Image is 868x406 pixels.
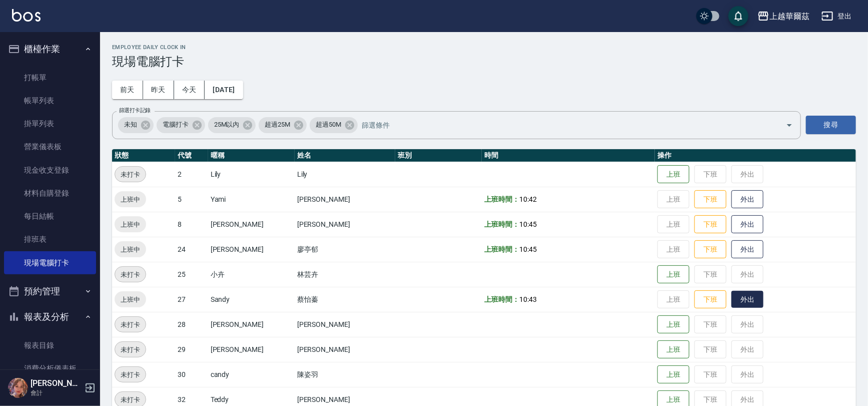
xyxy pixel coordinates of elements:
button: 上班 [657,365,689,384]
th: 姓名 [295,149,395,162]
h3: 現場電腦打卡 [112,55,856,69]
button: 今天 [174,81,205,99]
button: 外出 [731,291,763,308]
td: 蔡怡蓁 [295,287,395,312]
label: 篩選打卡記錄 [119,107,151,114]
button: 昨天 [143,81,174,99]
span: 25M以內 [208,120,246,130]
button: 下班 [694,215,726,234]
button: 登出 [817,7,856,26]
button: 上班 [657,165,689,184]
button: 上越華爾茲 [753,6,813,27]
a: 現金收支登錄 [4,159,96,182]
button: 下班 [694,240,726,259]
td: 28 [175,312,208,337]
a: 現場電腦打卡 [4,251,96,274]
td: [PERSON_NAME] [295,212,395,237]
a: 報表目錄 [4,334,96,357]
th: 暱稱 [208,149,295,162]
span: 上班中 [115,244,146,255]
b: 上班時間： [484,245,519,253]
a: 排班表 [4,228,96,251]
span: 上班中 [115,294,146,305]
td: 30 [175,362,208,387]
div: 超過50M [310,117,358,133]
td: [PERSON_NAME] [295,312,395,337]
div: 未知 [118,117,154,133]
button: 上班 [657,265,689,284]
td: 林芸卉 [295,262,395,287]
h2: Employee Daily Clock In [112,44,856,51]
button: 搜尋 [806,116,856,134]
button: [DATE] [205,81,243,99]
div: 電腦打卡 [157,117,205,133]
button: 報表及分析 [4,304,96,330]
span: 10:45 [519,220,537,228]
button: 上班 [657,340,689,359]
a: 掛單列表 [4,112,96,135]
button: 外出 [731,190,763,209]
td: 24 [175,237,208,262]
button: 下班 [694,290,726,309]
div: 上越華爾茲 [769,10,809,23]
span: 未打卡 [115,319,146,330]
td: 8 [175,212,208,237]
div: 超過25M [259,117,307,133]
th: 班別 [395,149,482,162]
b: 上班時間： [484,295,519,303]
td: Yami [208,187,295,212]
button: 前天 [112,81,143,99]
button: 上班 [657,315,689,334]
td: candy [208,362,295,387]
td: [PERSON_NAME] [295,337,395,362]
span: 上班中 [115,194,146,205]
span: 上班中 [115,219,146,230]
a: 每日結帳 [4,205,96,228]
td: 小卉 [208,262,295,287]
td: [PERSON_NAME] [295,187,395,212]
div: 25M以內 [208,117,256,133]
img: Person [8,378,28,398]
img: Logo [12,9,41,22]
button: 下班 [694,190,726,209]
span: 超過50M [310,120,347,130]
button: Open [781,117,797,133]
th: 操作 [655,149,856,162]
span: 未打卡 [115,369,146,380]
b: 上班時間： [484,220,519,228]
a: 消費分析儀表板 [4,357,96,380]
td: 25 [175,262,208,287]
td: 2 [175,162,208,187]
a: 打帳單 [4,66,96,89]
span: 未打卡 [115,169,146,180]
span: 電腦打卡 [157,120,195,130]
td: [PERSON_NAME] [208,337,295,362]
span: 未打卡 [115,269,146,280]
td: 廖亭郁 [295,237,395,262]
td: Lily [208,162,295,187]
td: 5 [175,187,208,212]
a: 帳單列表 [4,89,96,112]
td: Lily [295,162,395,187]
p: 會計 [31,388,82,397]
b: 上班時間： [484,195,519,203]
h5: [PERSON_NAME] [31,378,82,388]
span: 10:42 [519,195,537,203]
button: 預約管理 [4,278,96,304]
span: 10:43 [519,295,537,303]
th: 狀態 [112,149,175,162]
a: 材料自購登錄 [4,182,96,205]
span: 未知 [118,120,143,130]
span: 10:45 [519,245,537,253]
button: 外出 [731,215,763,234]
button: save [728,6,748,26]
th: 代號 [175,149,208,162]
td: Sandy [208,287,295,312]
th: 時間 [482,149,655,162]
a: 營業儀表板 [4,135,96,158]
button: 外出 [731,240,763,259]
td: [PERSON_NAME] [208,312,295,337]
span: 超過25M [259,120,296,130]
td: 29 [175,337,208,362]
input: 篩選條件 [359,116,768,134]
